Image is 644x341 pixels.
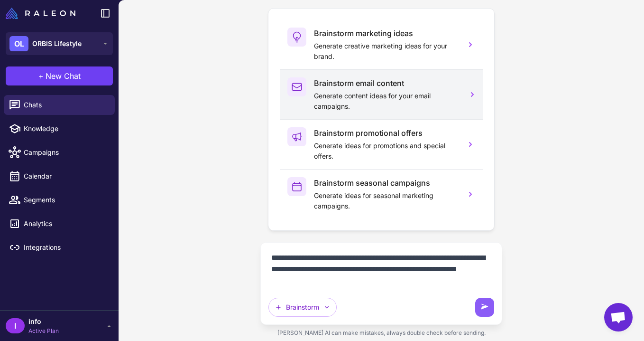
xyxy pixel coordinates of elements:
a: Aprire la chat [604,303,633,332]
a: Integrations [4,237,115,257]
span: New Chat [46,70,81,82]
span: Calendar [24,171,107,181]
h3: Brainstorm marketing ideas [314,28,458,39]
div: OL [9,36,28,51]
span: Integrations [24,242,107,253]
span: Knowledge [24,123,107,134]
p: Generate creative marketing ideas for your brand. [314,41,458,62]
p: Generate content ideas for your email campaigns. [314,91,458,112]
h3: Brainstorm promotional offers [314,127,458,139]
button: Brainstorm [268,298,337,317]
button: OLORBIS Lifestyle [6,32,113,55]
a: Campaigns [4,142,115,162]
a: Chats [4,95,115,115]
p: Generate ideas for promotions and special offers. [314,141,458,161]
span: info [28,316,59,327]
span: Chats [24,100,107,110]
span: ORBIS Lifestyle [32,38,82,49]
span: Analytics [24,218,107,229]
a: Analytics [4,214,115,234]
a: Segments [4,190,115,210]
div: I [6,318,25,333]
span: Active Plan [28,327,59,335]
span: + [38,70,44,82]
span: Segments [24,195,107,205]
a: Knowledge [4,119,115,139]
span: Campaigns [24,147,107,158]
div: [PERSON_NAME] AI can make mistakes, always double check before sending. [260,325,502,341]
h3: Brainstorm seasonal campaigns [314,177,458,189]
p: Generate ideas for seasonal marketing campaigns. [314,190,458,211]
h3: Brainstorm email content [314,77,458,89]
a: Calendar [4,166,115,186]
button: +New Chat [6,66,113,85]
img: Raleon Logo [6,8,75,19]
